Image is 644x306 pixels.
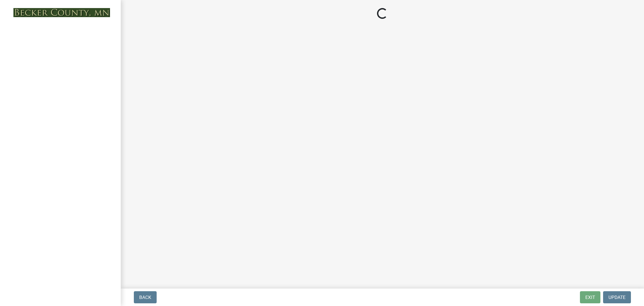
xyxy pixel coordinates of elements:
img: Becker County, Minnesota [13,8,110,17]
button: Back [134,291,157,303]
button: Update [603,291,631,303]
span: Update [608,295,626,300]
span: Back [139,295,151,300]
button: Exit [580,291,600,303]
